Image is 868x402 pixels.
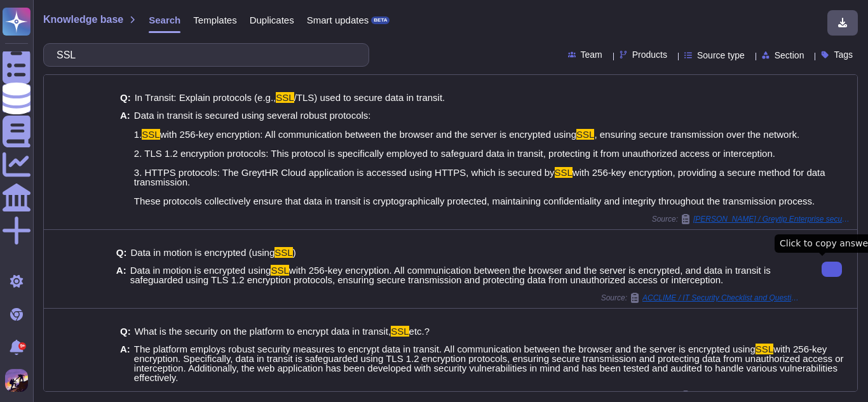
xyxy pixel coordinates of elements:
[131,247,275,258] span: Data in motion is encrypted (using
[581,50,602,59] span: Team
[193,15,236,25] span: Templates
[293,247,296,258] span: )
[275,247,292,258] mark: SSL
[834,50,853,59] span: Tags
[120,326,131,336] b: Q:
[142,129,159,140] mark: SSL
[693,215,852,223] span: [PERSON_NAME] / Greytip Enterprise security review (1) (1)
[391,326,409,337] mark: SSL
[652,391,852,401] span: Source:
[601,293,801,303] span: Source:
[135,326,391,337] span: What is the security on the platform to encrypt data in transit,
[120,111,130,206] b: A:
[149,15,180,25] span: Search
[652,214,852,224] span: Source:
[3,366,37,394] button: user
[120,344,130,382] b: A:
[250,15,294,25] span: Duplicates
[130,265,271,276] span: Data in motion is encrypted using
[642,294,801,302] span: ACCLIME / IT Security Checklist and Questions ver 1.8.1
[134,344,756,354] span: The platform employs robust security measures to encrypt data in transit. All communication betwe...
[116,265,126,285] b: A:
[409,326,430,337] span: etc.?
[371,17,390,24] div: BETA
[307,15,369,25] span: Smart updates
[632,50,667,59] span: Products
[134,129,799,178] span: , ensuring secure transmission over the network. 2. TLS 1.2 encryption protocols: This protocol i...
[116,248,127,257] b: Q:
[130,265,771,285] span: with 256-key encryption. All communication between the browser and the server is encrypted, and d...
[697,51,745,60] span: Source type
[134,110,371,140] span: Data in transit is secured using several robust protocols: 1.
[160,129,576,140] span: with 256-key encryption: All communication between the browser and the server is encrypted using
[555,167,573,178] mark: SSL
[294,92,445,103] span: /TLS) used to secure data in transit.
[50,44,356,66] input: Search a question or template...
[43,15,123,25] span: Knowledge base
[120,93,131,102] b: Q:
[134,167,825,206] span: with 256-key encryption, providing a secure method for data transmission. These protocols collect...
[134,344,844,383] span: with 256-key encryption. Specifically, data in transit is safeguarded using TLS 1.2 encryption pr...
[135,92,276,103] span: In Transit: Explain protocols (e.g.,
[576,129,594,140] mark: SSL
[276,92,294,103] mark: SSL
[756,344,773,354] mark: SSL
[5,369,28,392] img: user
[18,342,26,350] div: 9+
[271,265,288,276] mark: SSL
[775,51,804,60] span: Section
